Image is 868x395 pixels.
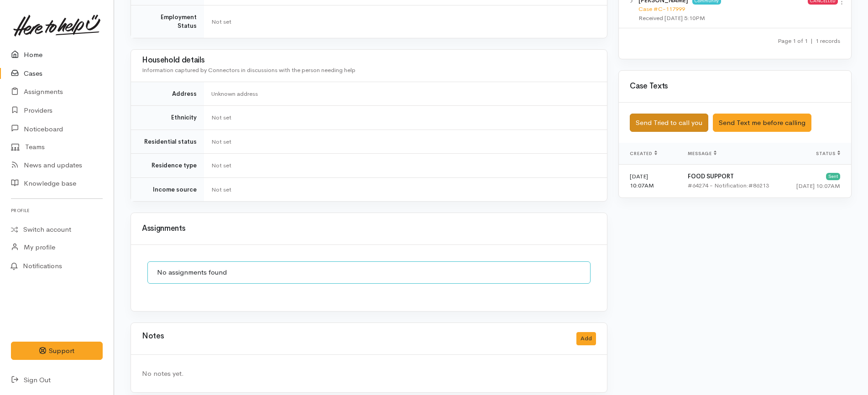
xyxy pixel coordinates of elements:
[142,332,164,345] h3: Notes
[630,82,840,91] h3: Case Texts
[211,161,231,169] span: Not set
[688,172,734,180] b: FOOD SUPPORT
[619,165,680,198] td: [DATE] 10:07AM
[142,224,596,233] h3: Assignments
[142,369,596,379] div: No notes yet.
[11,204,103,217] h6: Profile
[778,37,840,45] small: Page 1 of 1 1 records
[638,5,685,13] a: Case #C-117999
[211,18,231,26] span: Not set
[630,114,708,132] button: Send Tried to call you
[131,5,204,38] td: Employment Status
[131,177,204,201] td: Income source
[816,151,840,156] span: Status
[11,342,103,360] button: Support
[638,14,808,23] div: Received [DATE] 5:10PM
[147,261,591,284] div: No assignments found
[131,82,204,106] td: Address
[688,151,716,156] span: Message
[131,106,204,130] td: Ethnicity
[211,89,596,99] div: Unknown address
[131,130,204,154] td: Residential status
[826,173,840,180] div: Sent
[576,332,596,345] button: Add
[713,114,811,132] button: Send Text me before calling
[810,37,813,45] span: |
[211,186,231,193] span: Not set
[131,154,204,178] td: Residence type
[791,182,840,191] div: [DATE] 10:07AM
[142,56,596,65] h3: Household details
[142,66,356,74] span: Information captured by Connectors in discussions with the person needing help
[688,181,777,190] div: #64274 - Notification:#86213
[211,114,231,121] span: Not set
[211,138,231,146] span: Not set
[630,151,657,156] span: Created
